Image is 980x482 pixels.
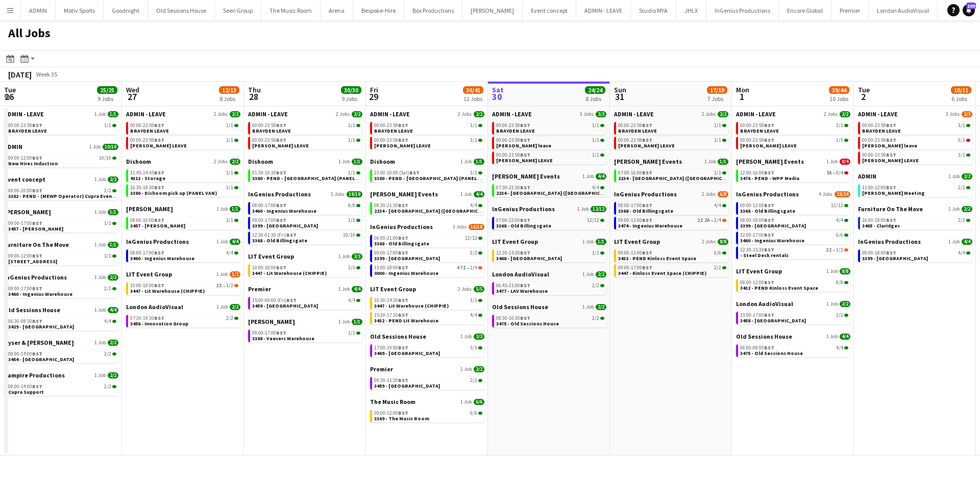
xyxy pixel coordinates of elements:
a: Dishoom1 Job1/1 [248,158,362,165]
span: 10/10 [103,144,118,150]
span: BST [276,169,286,176]
span: 3/3 [596,111,606,117]
a: InGenius Productions2 Jobs6/8 [614,190,728,198]
a: ADMIN - LEAVE2 Jobs2/2 [614,110,728,118]
a: 00:00-23:59BST1/1[PERSON_NAME] LEAVE [252,137,360,148]
span: BST [642,169,652,176]
span: 1/1 [348,123,355,128]
span: 1 Job [582,173,594,180]
span: BRAYDEN LEAVE [740,128,779,134]
a: 00:00-23:59BST0/1[PERSON_NAME] leave [862,137,970,148]
span: 2 Jobs [824,111,838,117]
a: 00:00-23:59BST1/1BRAYDEN LEAVE [252,122,360,134]
span: 2234 - Four Seasons Hampshire (Luton) [496,190,619,196]
span: BST [886,151,896,158]
span: BST [642,137,652,143]
span: BRAYDEN LEAVE [130,128,169,134]
span: Hannah Hope Events [370,190,438,198]
span: BST [154,122,164,129]
a: ADMIN - LEAVE2 Jobs2/2 [370,110,484,118]
a: Furniture On The Move1 Job2/2 [858,205,972,213]
a: 00:00-23:59BST1/1[PERSON_NAME] LEAVE [740,137,848,148]
a: [PERSON_NAME] Events1 Job1/1 [614,158,728,165]
span: Chris Lane LEAVE [862,157,919,164]
span: 2 Jobs [214,159,228,165]
a: InGenius Productions1 Job12/12 [492,205,606,213]
a: 00:00-23:59BST1/1BRAYDEN LEAVE [496,122,604,134]
a: 16:30-18:30BST1/13380 - Dishoom pick up (PANEL VAN) [130,184,238,196]
a: ADMIN - LEAVE2 Jobs2/2 [248,110,362,118]
a: Dishoom1 Job1/1 [370,158,484,165]
span: BST [886,137,896,143]
span: 00:00-23:59 [618,138,652,143]
div: ADMIN - LEAVE3 Jobs3/300:00-23:59BST1/1BRAYDEN LEAVE00:00-23:59BST1/1[PERSON_NAME] leave00:00-23:... [492,110,606,172]
span: 00:00-23:59 [496,153,530,158]
span: 2/2 [962,173,972,180]
a: 08:00-20:00BST2/23382 - PEND - (MEWP Operator) Cupra Event Day [8,187,116,199]
span: 1 Job [577,206,589,212]
button: ADMIN - LEAVE [576,1,631,20]
span: BST [886,184,896,191]
div: InGenius Productions1 Job12/1207:00-22:00BST12/123368 - Old Billingsgate [492,205,606,238]
a: 00:00-23:59BST1/1BRAYDEN LEAVE [374,122,482,134]
span: 00:00-23:59 [374,138,408,143]
span: InGenius Productions [492,205,555,213]
a: InGenius Productions4 Jobs23/24 [736,190,850,198]
span: Hannah Hope Events [614,158,682,165]
span: 00:00-23:59 [8,123,42,128]
div: Dishoom2 Jobs2/211:45-14:45BST1/14312 - Storage16:30-18:30BST1/13380 - Dishoom pick up (PANEL VAN) [126,158,240,205]
span: 1 Job [460,159,472,165]
span: 00:00-23:59 [252,123,286,128]
span: 08:00-17:00 [618,203,652,208]
button: JHLX [676,1,706,20]
span: 1/1 [348,170,355,175]
span: BST [398,137,408,143]
a: 00:00-23:59BST1/1BRAYDEN LEAVE [8,122,116,134]
span: 2 Jobs [702,111,716,117]
a: 08:00-17:00BST4/43368 - Old Billingsgate [618,202,726,214]
button: Bespoke-Hire [353,1,404,20]
span: 1 Job [338,159,350,165]
span: Dishoom [370,158,395,165]
span: 08:30-21:30 [374,203,408,208]
span: BST [642,202,652,209]
a: 08:30-21:30BST4/42234 - [GEOGRAPHIC_DATA] ([GEOGRAPHIC_DATA]) [374,202,482,214]
span: 00:00-23:59 [130,138,164,143]
span: Chris Lane LEAVE [130,142,187,149]
span: BST [276,137,286,143]
a: 08:00-17:00BST8/83460 - Ingenius Warehouse [252,202,360,214]
span: 4312 - Storage [130,175,165,182]
div: ADMIN - LEAVE2 Jobs2/200:00-23:59BST1/1BRAYDEN LEAVE00:00-23:59BST1/1[PERSON_NAME] LEAVE [248,110,362,158]
span: 08:00-17:00 [252,203,286,208]
span: 00:00-23:59 [618,123,652,128]
span: 1/1 [470,123,477,128]
span: BST [764,202,774,209]
div: [PERSON_NAME] Events1 Job1/107:00-16:00BST1/12234 - [GEOGRAPHIC_DATA] ([GEOGRAPHIC_DATA]) [614,158,728,190]
span: 4/4 [592,185,599,190]
span: 4/4 [596,173,606,180]
span: ADMIN - LEAVE [248,110,288,118]
span: 12:00-16:00 [740,170,774,175]
span: 00:00-23:59 [496,123,530,128]
span: 0/4 [836,170,843,175]
span: ADMIN [4,143,22,150]
button: [PERSON_NAME] [462,1,523,20]
span: 07:30-22:30 [496,185,530,190]
div: Event concept1 Job2/208:00-20:00BST2/23382 - PEND - (MEWP Operator) Cupra Event Day [4,175,118,208]
span: ADMIN - LEAVE [126,110,166,118]
span: BRAYDEN LEAVE [618,128,657,134]
span: 1/1 [348,138,355,143]
button: Motiv Sports [56,1,104,20]
span: BST [409,169,420,176]
span: InGenius Productions [736,190,799,198]
span: Chris Lane LEAVE [374,142,431,149]
a: 00:00-23:59BST1/1[PERSON_NAME] leave [496,137,604,148]
span: 16:30-18:30 [130,185,164,190]
span: 1 Job [216,206,228,212]
span: 1/1 [108,111,118,117]
span: 4/4 [474,191,484,197]
span: 1/1 [714,123,721,128]
div: InGenius Productions3 Jobs19/1908:00-17:00BST8/83460 - Ingenius Warehouse09:00-17:00BST1/13399 - ... [248,190,362,252]
span: 1/1 [714,138,721,143]
button: The Music Room [261,1,321,20]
